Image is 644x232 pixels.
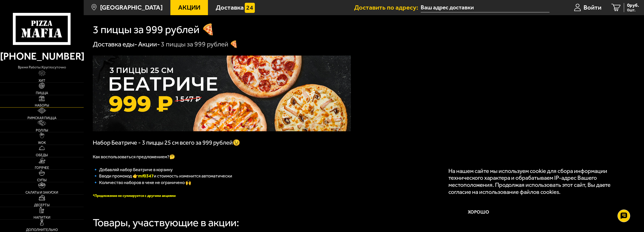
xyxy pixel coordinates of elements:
span: 0 руб. [627,3,639,8]
span: Обеды [36,153,48,157]
span: Хит [39,79,45,83]
img: 15daf4d41897b9f0e9f617042186c801.svg [245,3,255,13]
div: Товары, участвующие в акции: [93,217,239,228]
img: 1024x1024 [93,56,351,131]
div: 3 пиццы за 999 рублей 🍕 [161,40,238,49]
span: Как воспользоваться предложением?🤔 [93,154,175,160]
span: Дополнительно [26,228,58,232]
input: Ваш адрес доставки [421,3,549,12]
span: Римская пицца [27,116,56,120]
span: Супы [37,178,47,182]
a: Акции- [138,40,160,48]
span: 🔹 Вводи промокод 👉 и стоимость изменится автоматически [93,173,232,179]
span: Войти [584,4,601,11]
b: mf0347 [138,173,154,179]
span: Салаты и закуски [25,191,58,194]
p: На нашем сайте мы используем cookie для сбора информации технического характера и обрабатываем IP... [448,168,625,195]
span: 0 шт. [627,8,639,12]
span: Доставка [216,4,244,11]
span: Доставить по адресу: [354,4,421,11]
span: Набор Беатриче - 3 пиццы 25 см всего за 999 рублей😉 [93,139,240,146]
span: 🔹 Добавляй набор Беатриче в корзину [93,167,173,172]
h1: 3 пиццы за 999 рублей 🍕 [93,24,215,35]
span: 🔹 Количество наборов в чеке не ограничено 🙌 [93,180,191,185]
span: Роллы [36,129,48,132]
span: [GEOGRAPHIC_DATA] [100,4,163,11]
a: Доставка еды- [93,40,137,48]
span: Наборы [35,104,49,107]
button: Хорошо [448,202,509,222]
span: Напитки [34,216,50,219]
span: Горячее [35,166,49,170]
span: Акции [178,4,200,11]
span: Десерты [34,203,50,207]
font: *Предложение не суммируется с другими акциями [93,194,176,198]
span: WOK [38,141,46,145]
span: Пицца [36,91,48,95]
